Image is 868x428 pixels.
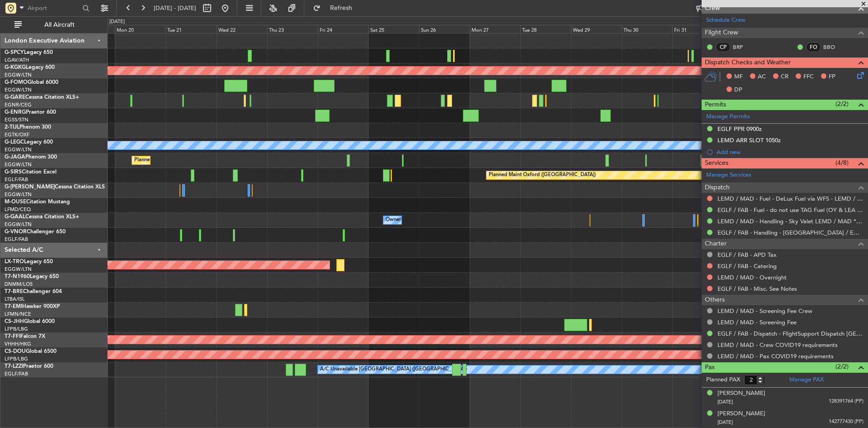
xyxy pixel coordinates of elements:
[716,42,731,52] div: CP
[705,295,725,305] span: Others
[717,389,765,398] div: [PERSON_NAME]
[705,239,726,249] span: Charter
[5,259,53,264] a: LX-TROLegacy 650
[823,43,844,51] a: BBO
[781,72,788,82] span: CR
[5,199,70,205] a: M-OUSECitation Mustang
[520,25,571,33] div: Tue 28
[5,236,28,243] a: EGLF/FAB
[571,25,622,33] div: Wed 29
[5,80,28,85] span: G-FOMO
[717,285,797,293] a: EGLF / FAB - Misc. See Notes
[309,1,363,15] button: Refresh
[5,259,24,264] span: LX-TRO
[706,16,745,25] a: Schedule Crew
[5,95,79,100] a: G-GARECessna Citation XLS+
[154,4,196,12] span: [DATE] - [DATE]
[706,171,751,180] a: Manage Services
[5,87,32,93] a: EGGW/LTN
[5,289,23,294] span: T7-BRE
[217,25,267,33] div: Wed 22
[5,334,20,339] span: T7-FFI
[5,139,24,145] span: G-LEGC
[717,419,733,426] span: [DATE]
[5,296,25,303] a: LTBA/ISL
[28,1,80,15] input: Airport
[368,25,419,33] div: Sat 25
[706,112,750,121] a: Manage Permits
[5,304,22,309] span: T7-EMI
[829,418,863,426] span: 142777430 (PP)
[5,184,55,190] span: G-[PERSON_NAME]
[5,274,59,279] a: T7-N1960Legacy 650
[717,318,797,326] a: LEMD / MAD - Screening Fee
[5,125,51,130] a: 2-TIJLPhenom 300
[5,311,31,317] a: LFMN/NCE
[789,375,824,385] a: Manage PAX
[322,5,360,11] span: Refresh
[717,206,863,214] a: EGLF / FAB - Fuel - do not use TAG Fuel (OY & LEA only) EGLF / FAB
[5,289,62,294] a: T7-BREChallenger 604
[717,352,834,360] a: LEMD / MAD - Pax COVID19 requirements
[672,25,723,33] div: Fri 31
[5,131,29,138] a: EGTK/OXF
[5,154,57,160] a: G-JAGAPhenom 300
[5,274,30,279] span: T7-N1960
[419,25,470,33] div: Sun 26
[717,330,863,337] a: EGLF / FAB - Dispatch - FlightSupport Dispatch [GEOGRAPHIC_DATA]
[5,364,23,369] span: T7-LZZI
[5,146,32,153] a: EGGW/LTN
[717,399,733,405] span: [DATE]
[5,65,55,70] a: G-KGKGLegacy 600
[5,110,26,115] span: G-ENRG
[5,95,25,100] span: G-GARE
[5,50,24,55] span: G-SPCY
[5,161,32,168] a: EGGW/LTN
[5,176,28,183] a: EGLF/FAB
[803,72,814,82] span: FFC
[717,229,863,236] a: EGLF / FAB - Handling - [GEOGRAPHIC_DATA] / EGLF / FAB
[717,136,781,144] div: LEMD ARR SLOT 1050z
[717,341,838,349] a: LEMD / MAD - Crew COVID19 requirements
[386,213,401,227] div: Owner
[5,221,32,228] a: EGGW/LTN
[5,110,56,115] a: G-ENRGPraetor 600
[489,168,596,182] div: Planned Maint Oxford ([GEOGRAPHIC_DATA])
[5,341,31,347] a: VHHH/HKG
[717,409,765,418] div: [PERSON_NAME]
[835,158,849,168] span: (4/8)
[470,25,520,33] div: Mon 27
[705,100,726,110] span: Permits
[109,18,125,26] div: [DATE]
[717,307,812,315] a: LEMD / MAD - Screening Fee Crew
[5,184,105,190] a: G-[PERSON_NAME]Cessna Citation XLS
[5,154,25,160] span: G-JAGA
[115,25,165,33] div: Mon 20
[267,25,318,33] div: Thu 23
[5,229,27,235] span: G-VNOR
[5,169,22,175] span: G-SIRS
[5,214,25,220] span: G-GAAL
[5,199,26,205] span: M-OUSE
[705,158,728,168] span: Services
[5,101,32,108] a: EGNR/CEG
[706,375,740,385] label: Planned PAX
[717,148,863,156] div: Add new
[24,22,95,28] span: All Aircraft
[758,72,766,82] span: AC
[717,125,762,133] div: EGLF PPR 0900z
[717,262,777,270] a: EGLF / FAB - Catering
[5,80,58,85] a: G-FOMOGlobal 6000
[5,266,32,273] a: EGGW/LTN
[5,206,31,213] a: LFMD/CEQ
[717,217,863,225] a: LEMD / MAD - Handling - Sky Valet LEMD / MAD **MY HANDLING**
[806,42,821,52] div: FO
[5,169,57,175] a: G-SIRSCitation Excel
[733,43,753,51] a: BRP
[5,214,79,220] a: G-GAALCessna Citation XLS+
[705,58,791,68] span: Dispatch Checks and Weather
[5,349,57,354] a: CS-DOUGlobal 6500
[5,304,60,309] a: T7-EMIHawker 900XP
[717,251,777,259] a: EGLF / FAB - APD Tax
[5,364,53,369] a: T7-LZZIPraetor 600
